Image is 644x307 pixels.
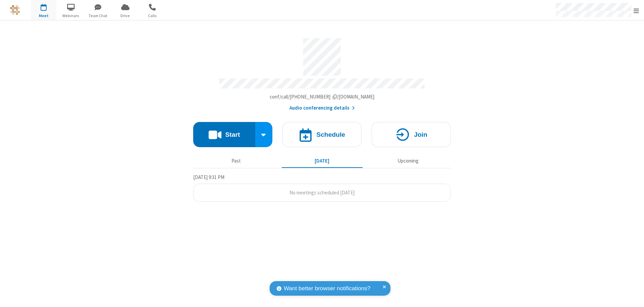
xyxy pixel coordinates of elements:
[284,284,370,293] span: Want better browser notifications?
[10,5,20,15] img: QA Selenium DO NOT DELETE OR CHANGE
[193,33,451,112] section: Account details
[193,173,451,202] section: Today's Meetings
[196,155,277,167] button: Past
[255,122,273,147] div: Start conference options
[372,122,451,147] button: Join
[414,131,427,138] h4: Join
[270,94,375,100] span: Copy my meeting room link
[368,155,448,167] button: Upcoming
[289,189,355,196] span: No meetings scheduled [DATE]
[282,122,362,147] button: Schedule
[225,131,240,138] h4: Start
[31,13,56,19] span: Meet
[86,13,111,19] span: Team Chat
[289,104,355,112] button: Audio conferencing details
[193,122,255,147] button: Start
[270,93,375,101] button: Copy my meeting room linkCopy my meeting room link
[282,155,363,167] button: [DATE]
[193,174,224,180] span: [DATE] 9:31 PM
[113,13,138,19] span: Drive
[140,13,165,19] span: Calls
[316,131,345,138] h4: Schedule
[58,13,84,19] span: Webinars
